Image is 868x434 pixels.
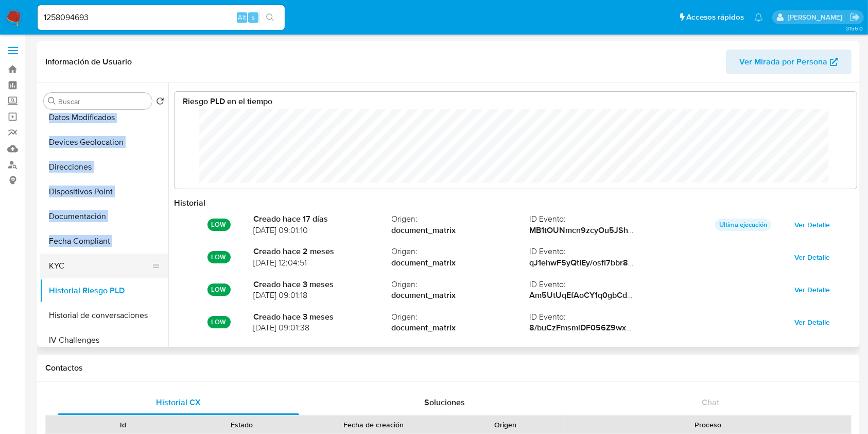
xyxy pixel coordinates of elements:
[739,49,827,74] span: Ver Mirada por Persona
[391,311,529,323] span: Origen :
[40,229,168,254] button: Fecha Compliant
[40,254,160,278] button: KYC
[71,420,176,430] div: Id
[308,420,439,430] div: Fecha de creación
[156,97,164,108] button: Volver al orden por defecto
[529,311,667,323] span: ID Evento :
[391,279,529,290] span: Origen :
[726,49,852,74] button: Ver Mirada por Persona
[424,396,465,408] span: Soluciones
[529,279,667,290] span: ID Evento :
[253,257,391,269] span: [DATE] 12:04:51
[58,97,148,106] input: Buscar
[572,420,844,430] div: Proceso
[40,179,168,204] button: Dispositivos Point
[253,290,391,301] span: [DATE] 09:01:18
[183,95,272,107] strong: Riesgo PLD en el tiempo
[253,213,391,225] strong: Creado hace 17 días
[45,57,132,67] h1: Información de Usuario
[40,204,168,229] button: Documentación
[40,105,168,130] button: Datos Modificados
[48,97,56,105] button: Buscar
[702,396,719,408] span: Chat
[794,282,830,297] span: Ver Detalle
[40,155,168,179] button: Direcciones
[391,225,529,236] strong: document_matrix
[207,219,231,231] p: LOW
[253,322,391,333] span: [DATE] 09:01:38
[156,396,201,408] span: Historial CX
[40,130,168,155] button: Devices Geolocation
[788,12,846,22] p: ivonne.perezonofre@mercadolibre.com.mx
[529,213,667,225] span: ID Evento :
[715,219,771,231] p: Ultima ejecución
[38,11,285,24] input: Buscar usuario o caso...
[453,420,558,430] div: Origen
[253,246,391,257] strong: Creado hace 2 meses
[259,10,281,25] button: search-icon
[207,283,231,296] p: LOW
[787,216,837,233] button: Ver Detalle
[190,420,294,430] div: Estado
[794,315,830,329] span: Ver Detalle
[391,213,529,225] span: Origen :
[238,12,246,22] span: Alt
[207,251,231,263] p: LOW
[787,314,837,330] button: Ver Detalle
[40,328,168,353] button: IV Challenges
[391,322,529,333] strong: document_matrix
[787,281,837,298] button: Ver Detalle
[391,257,529,269] strong: document_matrix
[253,279,391,290] strong: Creado hace 3 meses
[529,246,667,257] span: ID Evento :
[207,316,231,328] p: LOW
[794,250,830,264] span: Ver Detalle
[252,12,255,22] span: s
[45,363,852,373] h1: Contactos
[686,12,744,23] span: Accesos rápidos
[849,12,860,23] a: Salir
[391,290,529,301] strong: document_matrix
[40,303,168,328] button: Historial de conversaciones
[253,225,391,236] span: [DATE] 09:01:10
[794,218,830,232] span: Ver Detalle
[174,197,205,209] strong: Historial
[787,249,837,265] button: Ver Detalle
[253,311,391,323] strong: Creado hace 3 meses
[40,278,168,303] button: Historial Riesgo PLD
[754,13,763,22] a: Notificaciones
[391,246,529,257] span: Origen :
